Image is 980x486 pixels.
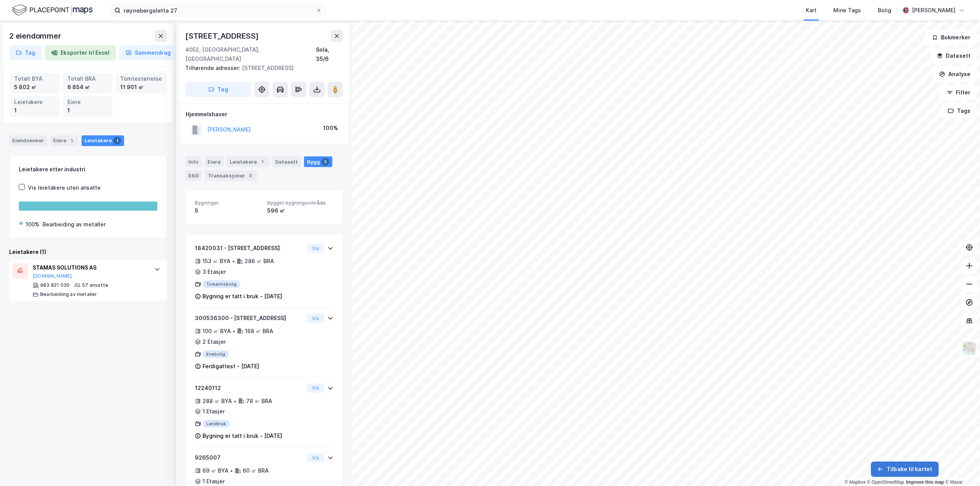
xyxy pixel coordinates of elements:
button: Eksporter til Excel [45,45,116,60]
div: Eiere [50,135,78,146]
input: Søk på adresse, matrikkel, gårdeiere, leietakere eller personer [121,5,316,16]
button: Filter [940,85,977,100]
div: 1 [258,158,266,166]
div: Transaksjoner [205,170,257,181]
div: 168 ㎡ BRA [245,327,273,336]
div: 1 Etasjer [203,477,225,486]
div: Totalt BRA [67,75,108,83]
button: Analyse [933,67,977,82]
div: 11 901 ㎡ [120,83,162,91]
div: • [234,398,237,404]
div: Sola, 35/6 [316,45,343,63]
div: 4052, [GEOGRAPHIC_DATA], [GEOGRAPHIC_DATA] [185,45,316,63]
div: • [232,258,235,264]
div: Leietakere etter industri [19,165,157,174]
div: Bygning er tatt i bruk - [DATE] [203,431,282,440]
button: Tag [185,82,251,97]
div: Bygning er tatt i bruk - [DATE] [203,292,282,301]
div: 57 ansatte [82,282,108,288]
iframe: Chat Widget [942,449,980,486]
div: 5 802 ㎡ [14,83,55,91]
button: Tag [9,45,42,60]
button: Vis [307,314,324,323]
div: 153 ㎡ BYA [203,257,230,266]
div: Eiendommer [9,135,47,146]
div: Info [185,156,201,167]
div: Leietakere (1) [9,247,167,257]
div: 300536300 - [STREET_ADDRESS] [195,314,304,323]
div: 78 ㎡ BRA [246,397,272,406]
div: Bygg [304,156,332,167]
button: Sammendrag [119,45,177,60]
div: Ferdigattest - [DATE] [203,362,259,371]
div: • [230,468,233,474]
div: 12240112 [195,384,304,393]
button: Tilbake til kartet [871,462,939,477]
div: Hjemmelshaver [186,110,343,119]
div: Kart [806,6,817,15]
div: 18420031 - [STREET_ADDRESS] [195,244,304,253]
div: 100% [323,124,338,133]
div: 5 [322,158,329,166]
div: Eiere [67,98,108,106]
div: [STREET_ADDRESS] [185,63,337,73]
button: [DOMAIN_NAME] [33,273,72,279]
span: Bygninger [195,200,261,206]
div: 1 Etasjer [203,407,225,416]
div: 1 [68,137,75,145]
div: 1 [67,106,108,115]
div: 3 Etasjer [203,267,226,276]
div: 286 ㎡ BRA [245,257,274,266]
div: 60 ㎡ BRA [243,466,269,475]
div: Eiere [204,156,224,167]
div: • [232,328,235,334]
div: 100 ㎡ BYA [203,327,231,336]
div: 5 [195,206,261,215]
div: ESG [185,170,202,181]
div: 1 [14,106,55,115]
div: 596 ㎡ [267,206,333,215]
div: Bolig [878,6,891,15]
a: Mapbox [844,479,866,485]
button: Vis [307,453,324,462]
div: Vis leietakere uten ansatte [28,183,101,192]
a: Improve this map [906,479,944,485]
div: STAMAS SOLUTIONS AS [33,263,147,272]
div: 2 Etasjer [203,337,226,346]
div: Leietakere [227,156,269,167]
div: Bearbeiding av metaller [42,220,106,229]
div: Mine Tags [833,6,861,15]
div: 69 ㎡ BYA [203,466,229,475]
img: Z [962,341,977,356]
div: Tomtestørrelse [120,75,162,83]
button: Datasett [930,48,977,63]
div: 1 [113,137,121,145]
div: [STREET_ADDRESS] [185,30,260,42]
div: 983 821 030 [40,282,70,288]
img: logo.f888ab2527a4732fd821a326f86c7f29.svg [12,3,93,17]
div: Bearbeiding av metaller [40,291,97,297]
div: 2 eiendommer [9,30,63,42]
div: 3 [247,172,254,179]
span: Bygget bygningsområde [267,200,333,206]
div: 288 ㎡ BYA [203,397,232,406]
button: Bokmerker [925,30,977,45]
button: Vis [307,384,324,393]
div: [PERSON_NAME] [912,6,955,15]
div: 100% [26,220,39,229]
div: 9265007 [195,453,304,462]
button: Tags [941,103,977,119]
button: Vis [307,244,324,253]
div: Leietakere [14,98,55,106]
span: Tilhørende adresser: [185,65,242,71]
div: Leietakere [82,135,124,146]
div: Datasett [272,156,301,167]
div: 6 854 ㎡ [67,83,108,91]
div: Totalt BYA [14,75,55,83]
a: OpenStreetMap [867,479,904,485]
